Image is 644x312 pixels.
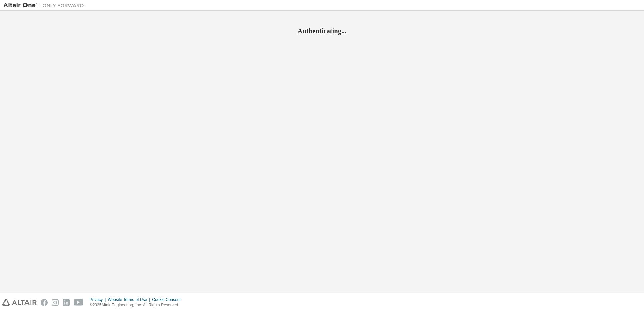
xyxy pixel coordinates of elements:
[41,299,48,306] img: facebook.svg
[152,297,184,302] div: Cookie Consent
[90,302,185,308] p: © 2025 Altair Engineering, Inc. All Rights Reserved.
[3,27,641,35] h2: Authenticating...
[2,299,37,306] img: altair_logo.svg
[52,299,59,306] img: instagram.svg
[3,2,87,9] img: Altair One
[90,297,108,302] div: Privacy
[63,299,70,306] img: linkedin.svg
[74,299,84,306] img: youtube.svg
[108,297,152,302] div: Website Terms of Use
